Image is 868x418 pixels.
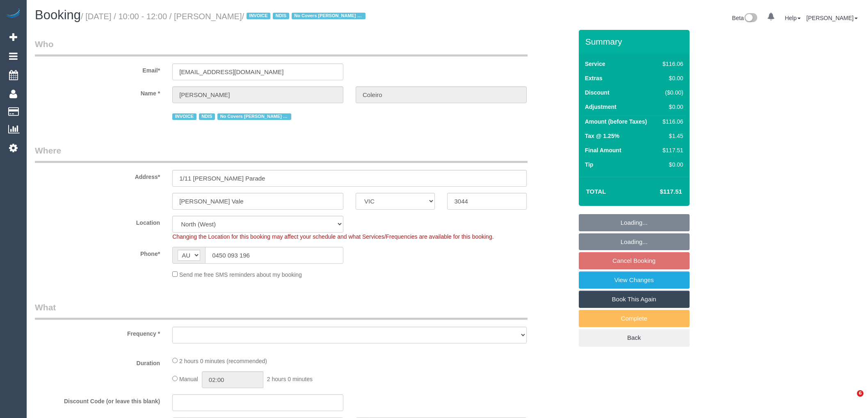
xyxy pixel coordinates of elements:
[585,132,619,140] label: Tax @ 1.25%
[172,63,343,80] input: Email*
[585,160,594,169] label: Tip
[199,113,215,120] span: NDIS
[659,88,683,97] div: ($0.00)
[785,15,801,21] a: Help
[579,271,690,289] a: View Changes
[172,193,343,210] input: Suburb*
[292,13,365,19] span: No Covers [PERSON_NAME] only
[806,15,858,21] a: [PERSON_NAME]
[840,390,860,410] iframe: Intercom live chat
[247,13,270,19] span: INVOICE
[579,291,690,308] a: Book This Again
[659,160,683,169] div: $0.00
[267,376,313,382] span: 2 hours 0 minutes
[635,188,682,195] h4: $117.51
[732,15,758,21] a: Beta
[585,60,605,68] label: Service
[659,103,683,111] div: $0.00
[179,271,302,278] span: Send me free SMS reminders about my booking
[659,117,683,126] div: $116.06
[29,394,166,405] label: Discount Code (or leave this blank)
[744,13,757,24] img: New interface
[585,103,617,111] label: Adjustment
[35,145,528,163] legend: Where
[205,247,343,264] input: Phone*
[447,193,526,210] input: Post Code*
[29,356,166,367] label: Duration
[5,8,21,20] img: Automaid Logo
[179,358,267,364] span: 2 hours 0 minutes (recommended)
[585,37,685,46] h3: Summary
[585,74,603,82] label: Extras
[35,8,81,22] span: Booking
[35,301,528,320] legend: What
[857,390,863,397] span: 6
[29,216,166,227] label: Location
[172,233,493,240] span: Changing the Location for this booking may affect your schedule and what Services/Frequencies are...
[29,86,166,97] label: Name *
[586,188,606,195] strong: Total
[659,146,683,154] div: $117.51
[29,170,166,181] label: Address*
[29,327,166,338] label: Frequency *
[217,113,291,120] span: No Covers [PERSON_NAME] only
[585,117,647,126] label: Amount (before Taxes)
[35,38,528,56] legend: Who
[172,86,343,103] input: First Name*
[172,113,196,120] span: INVOICE
[585,88,610,97] label: Discount
[579,329,690,346] a: Back
[659,132,683,140] div: $1.45
[659,60,683,68] div: $116.06
[585,146,621,154] label: Final Amount
[29,63,166,75] label: Email*
[29,247,166,258] label: Phone*
[81,12,368,21] small: / [DATE] / 10:00 - 12:00 / [PERSON_NAME]
[356,86,527,103] input: Last Name*
[659,74,683,82] div: $0.00
[242,12,368,21] span: /
[179,376,198,382] span: Manual
[273,13,289,19] span: NDIS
